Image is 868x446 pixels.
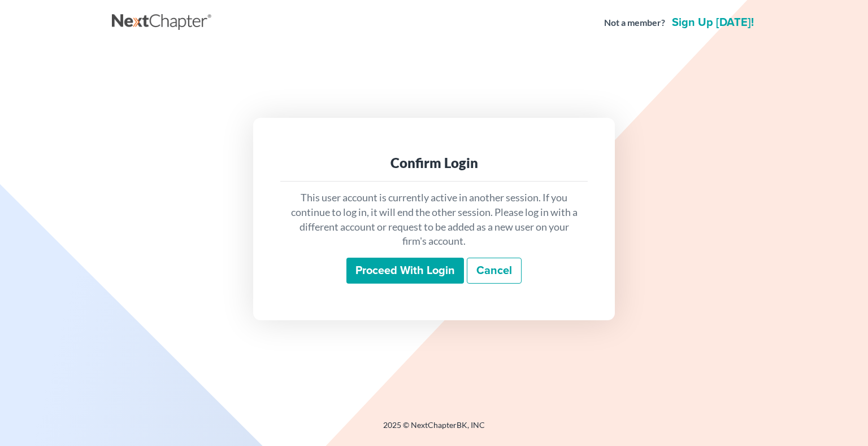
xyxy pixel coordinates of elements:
[604,16,665,29] strong: Not a member?
[112,419,756,440] div: 2025 © NextChapterBK, INC
[346,258,464,284] input: Proceed with login
[467,258,522,284] a: Cancel
[670,17,756,28] a: Sign up [DATE]!
[289,154,579,172] div: Confirm Login
[289,191,579,249] p: This user account is currently active in another session. If you continue to log in, it will end ...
